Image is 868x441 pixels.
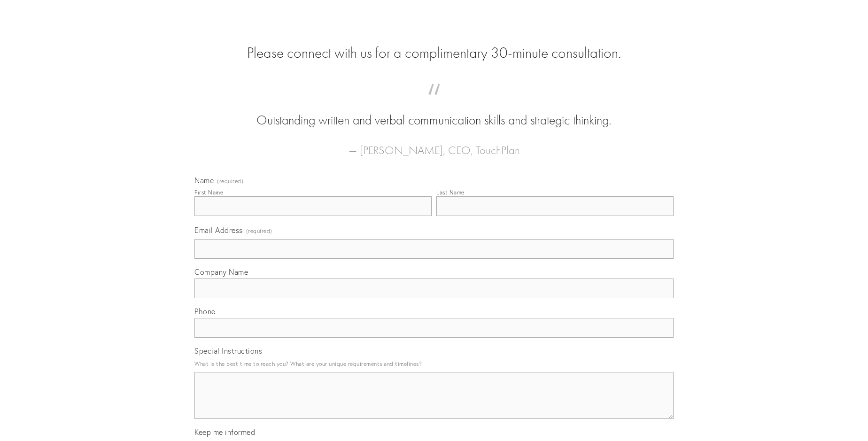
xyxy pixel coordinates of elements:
span: “ [209,93,659,111]
span: Keep me informed [194,427,255,437]
p: What is the best time to reach you? What are your unique requirements and timelines? [194,357,674,370]
div: First Name [194,189,223,196]
h2: Please connect with us for a complimentary 30-minute consultation. [194,44,674,62]
span: Phone [194,307,216,316]
span: Email Address [194,225,243,235]
figcaption: — [PERSON_NAME], CEO, TouchPlan [209,130,659,160]
blockquote: Outstanding written and verbal communication skills and strategic thinking. [209,93,659,130]
span: Special Instructions [194,346,262,356]
span: (required) [217,178,243,184]
div: Last Name [436,189,465,196]
span: (required) [246,224,272,237]
span: Company Name [194,267,248,277]
span: Name [194,176,214,185]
